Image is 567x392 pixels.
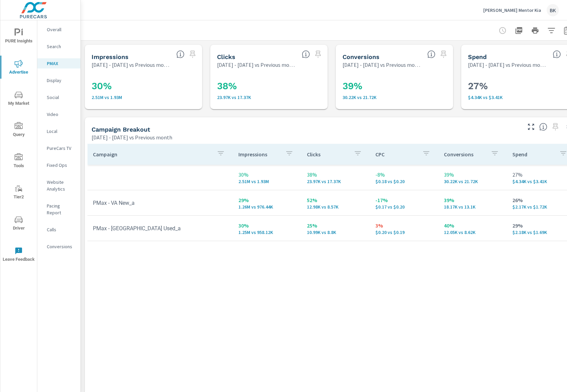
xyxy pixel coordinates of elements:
[2,184,35,201] span: Tier2
[343,80,446,92] h3: 39%
[313,49,324,60] span: Select a preset date range to save this widget
[37,126,80,136] div: Local
[512,151,554,158] p: Spend
[343,95,446,100] p: 30.22K vs 21.72K
[307,179,365,184] p: 23,966 vs 17,367
[92,95,195,100] p: 2,507,298 vs 1,934,566
[526,121,536,132] button: Make Fullscreen
[483,7,541,13] p: [PERSON_NAME] Mentor Kia
[47,243,75,250] p: Conversions
[47,145,75,152] p: PureCars TV
[238,204,296,210] p: 1,259,012 vs 976,443
[375,221,433,230] p: 3%
[550,121,561,132] span: Select a preset date range to save this widget
[2,91,35,107] span: My Market
[307,151,348,158] p: Clicks
[37,109,80,119] div: Video
[47,202,75,216] p: Pacing Report
[87,194,233,212] td: PMax - VA New_a
[47,94,75,101] p: Social
[438,49,449,60] span: Select a preset date range to save this widget
[512,24,526,37] button: "Export Report to PDF"
[217,95,321,100] p: 23.97K vs 17.37K
[47,60,75,67] p: PMAX
[87,220,233,237] td: PMax - [GEOGRAPHIC_DATA] Used_a
[92,133,172,141] p: [DATE] - [DATE] vs Previous month
[47,111,75,118] p: Video
[528,24,542,37] button: Print Report
[444,179,502,184] p: 30,217 vs 21,720
[37,241,80,252] div: Conversions
[375,151,417,158] p: CPC
[2,60,35,76] span: Advertise
[217,80,321,92] h3: 38%
[375,204,433,210] p: $0.17 vs $0.20
[37,41,80,52] div: Search
[217,61,296,69] p: [DATE] - [DATE] vs Previous month
[307,204,365,210] p: 12,980 vs 8,567
[37,92,80,102] div: Social
[307,221,365,230] p: 25%
[444,204,502,210] p: 18,170 vs 13,097
[343,53,379,60] h5: Conversions
[47,226,75,233] p: Calls
[444,196,502,204] p: 39%
[92,80,195,92] h3: 30%
[444,221,502,230] p: 40%
[2,216,35,232] span: Driver
[2,122,35,139] span: Query
[238,171,296,179] p: 30%
[307,196,365,204] p: 52%
[37,24,80,35] div: Overall
[468,53,487,60] h5: Spend
[2,247,35,263] span: Leave Feedback
[427,50,435,58] span: Total Conversions include Actions, Leads and Unmapped.
[47,77,75,84] p: Display
[307,230,365,235] p: 10,986 vs 8,800
[37,75,80,85] div: Display
[47,128,75,135] p: Local
[47,26,75,33] p: Overall
[37,201,80,218] div: Pacing Report
[93,151,211,158] p: Campaign
[47,43,75,50] p: Search
[444,151,485,158] p: Conversions
[343,61,422,69] p: [DATE] - [DATE] vs Previous month
[375,230,433,235] p: $0.20 vs $0.19
[539,123,547,131] span: This is a summary of PMAX performance results by campaign. Each column can be sorted.
[37,58,80,68] div: PMAX
[37,143,80,153] div: PureCars TV
[92,53,129,60] h5: Impressions
[2,28,35,45] span: PURE Insights
[444,230,502,235] p: 12,047 vs 8,623
[37,160,80,170] div: Fixed Ops
[0,20,37,270] div: nav menu
[238,151,280,158] p: Impressions
[375,171,433,179] p: -8%
[444,171,502,179] p: 39%
[37,224,80,235] div: Calls
[176,50,184,58] span: The number of times an ad was shown on your behalf.
[92,126,150,133] h5: Campaign Breakout
[238,179,296,184] p: 2.51M vs 1.93M
[238,230,296,235] p: 1,248,286 vs 958,123
[217,53,235,60] h5: Clicks
[238,196,296,204] p: 29%
[302,50,310,58] span: The number of times an ad was clicked by a consumer.
[37,177,80,194] div: Website Analytics
[468,61,547,69] p: [DATE] - [DATE] vs Previous month
[553,50,561,58] span: The amount of money spent on advertising during the period.
[307,171,365,179] p: 38%
[238,221,296,230] p: 30%
[2,153,35,170] span: Tools
[375,179,433,184] p: $0.18 vs $0.20
[47,162,75,169] p: Fixed Ops
[47,179,75,192] p: Website Analytics
[92,61,171,69] p: [DATE] - [DATE] vs Previous month
[375,196,433,204] p: -17%
[547,4,559,16] div: BK
[545,24,558,37] button: Apply Filters
[187,49,198,60] span: Select a preset date range to save this widget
